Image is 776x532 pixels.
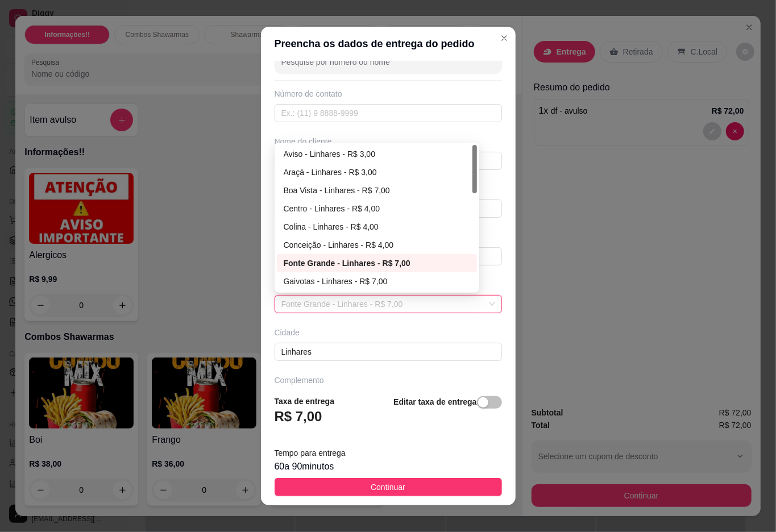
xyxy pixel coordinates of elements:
button: Close [495,29,513,47]
div: Colina - Linhares - R$ 4,00 [284,221,470,233]
strong: Taxa de entrega [275,397,335,406]
span: Continuar [371,481,405,493]
div: Colina - Linhares - R$ 4,00 [277,218,477,236]
div: Aviso - Linhares - R$ 3,00 [284,148,470,160]
button: Continuar [275,478,502,496]
div: Fonte Grande - Linhares - R$ 7,00 [277,254,477,272]
div: Gaivotas - Linhares - R$ 7,00 [277,272,477,290]
div: Cidade [275,327,502,338]
div: Aviso - Linhares - R$ 3,00 [277,145,477,163]
input: Ex.: (11) 9 8888-9999 [275,104,502,122]
div: Fonte Grande - Linhares - R$ 7,00 [284,257,470,269]
div: Nome do cliente [275,136,502,147]
div: Conceição - Linhares - R$ 4,00 [284,239,470,251]
header: Preencha os dados de entrega do pedido [261,27,516,61]
div: Centro - Linhares - R$ 4,00 [277,199,477,218]
div: Gaivotas - Linhares - R$ 7,00 [284,275,470,288]
strong: Editar taxa de entrega [393,397,476,406]
div: Número de contato [275,88,502,99]
div: Araçá - Linhares - R$ 3,00 [277,163,477,181]
h3: R$ 7,00 [275,408,322,426]
div: Centro - Linhares - R$ 4,00 [284,202,470,215]
span: Fonte Grande - Linhares - R$ 7,00 [281,296,495,313]
div: Boa Vista - Linhares - R$ 7,00 [277,181,477,199]
div: 60 a 90 minutos [275,460,502,473]
div: Araçá - Linhares - R$ 3,00 [284,166,470,178]
div: Conceição - Linhares - R$ 4,00 [277,236,477,254]
input: Busque pelo cliente [281,56,463,68]
input: Ex.: Santo André [275,343,502,361]
span: Tempo para entrega [275,448,346,458]
div: Boa Vista - Linhares - R$ 7,00 [284,184,470,197]
div: Complemento [275,375,502,386]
